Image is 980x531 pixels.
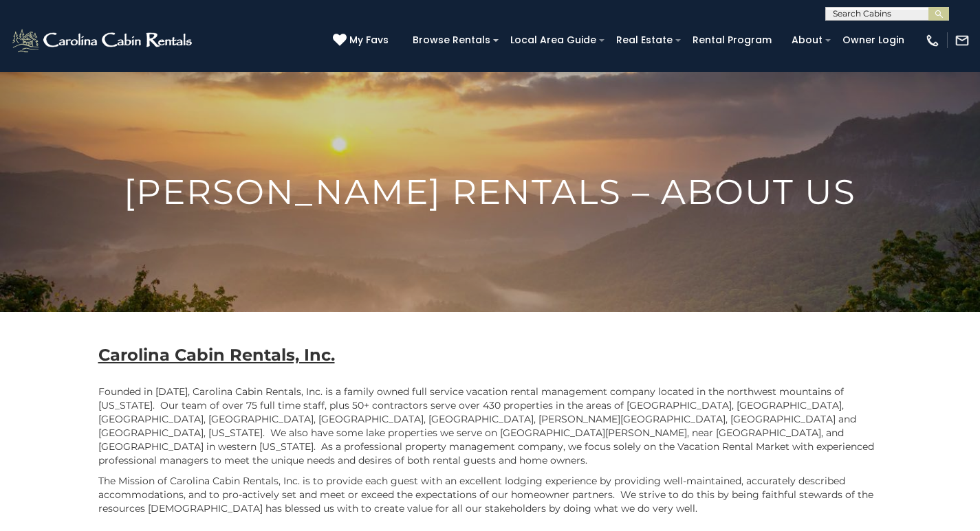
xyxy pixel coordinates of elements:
a: Browse Rentals [406,30,497,51]
img: mail-regular-white.png [955,33,970,48]
p: Founded in [DATE], Carolina Cabin Rentals, Inc. is a family owned full service vacation rental ma... [98,385,882,467]
b: Carolina Cabin Rentals, Inc. [98,345,335,365]
span: My Favs [349,33,389,47]
img: phone-regular-white.png [925,33,940,48]
a: Local Area Guide [503,30,603,51]
a: Owner Login [836,30,911,51]
a: About [785,30,829,51]
a: Real Estate [609,30,679,51]
img: White-1-2.png [10,27,196,54]
a: My Favs [333,33,392,48]
p: The Mission of Carolina Cabin Rentals, Inc. is to provide each guest with an excellent lodging ex... [98,474,882,515]
a: Rental Program [686,30,778,51]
